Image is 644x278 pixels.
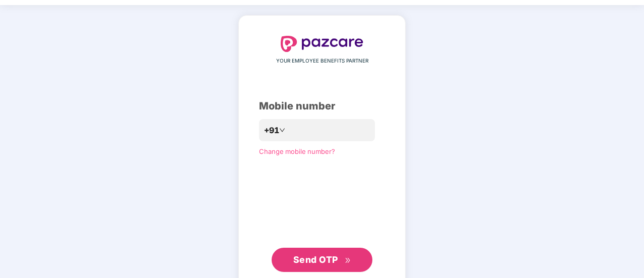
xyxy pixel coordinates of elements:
img: logo [281,36,363,52]
button: Send OTPdouble-right [272,248,372,272]
span: YOUR EMPLOYEE BENEFITS PARTNER [276,57,368,65]
span: Send OTP [293,254,338,265]
span: down [279,127,285,133]
span: double-right [345,257,351,264]
a: Change mobile number? [259,147,335,155]
div: Mobile number [259,98,385,114]
span: +91 [264,124,279,137]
